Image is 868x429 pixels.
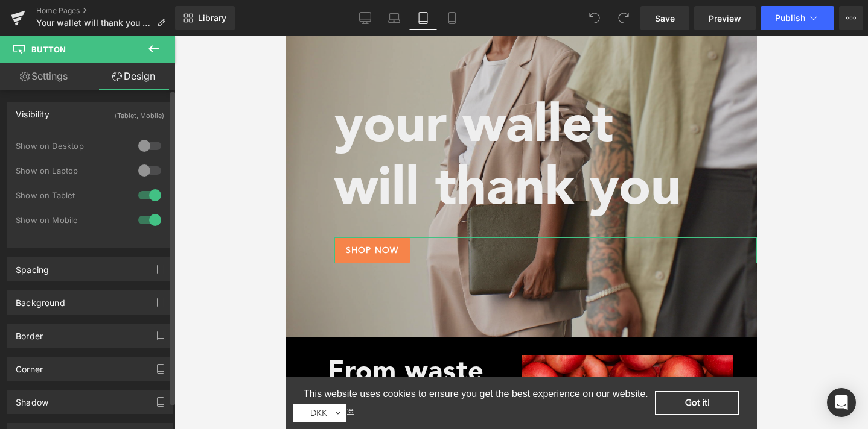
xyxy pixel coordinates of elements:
[60,208,112,221] span: SHOP NOW
[198,13,226,23] span: Library
[582,6,607,30] button: Undo
[16,191,124,199] div: Show on Tablet
[31,45,66,54] span: Button
[694,6,756,30] a: Preview
[775,13,805,23] span: Publish
[16,258,49,275] div: Spacing
[438,6,467,30] a: Mobile
[48,57,471,120] h1: your wallet
[351,6,380,30] a: Desktop
[36,6,175,16] a: Home Pages
[409,6,438,30] a: Tablet
[16,357,43,374] div: Corner
[16,142,124,150] div: Show on Desktop
[839,6,863,30] button: More
[16,390,48,407] div: Shadow
[380,6,409,30] a: Laptop
[611,6,636,30] button: Redo
[709,12,741,25] span: Preview
[16,166,124,175] div: Show on Laptop
[827,388,856,417] div: Open Intercom Messenger
[18,365,69,383] a: learn more about cookies
[175,6,235,30] a: New Library
[36,18,152,28] span: Your wallet will thank you - no shop
[369,355,453,379] a: dismiss cookie message
[115,102,164,122] div: (Tablet, Mobile)
[10,368,55,386] span: DKK
[761,6,834,30] button: Publish
[18,351,369,383] span: This website uses cookies to ensure you get the best experience on our website.
[16,216,124,224] div: Show on Mobile
[4,319,235,351] h1: From waste
[90,63,177,90] a: Design
[48,201,124,227] a: SHOP NOW
[655,12,675,25] span: Save
[16,102,49,119] div: Visibility
[16,291,65,308] div: Background
[16,324,43,341] div: Border
[48,120,471,183] h1: will thank you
